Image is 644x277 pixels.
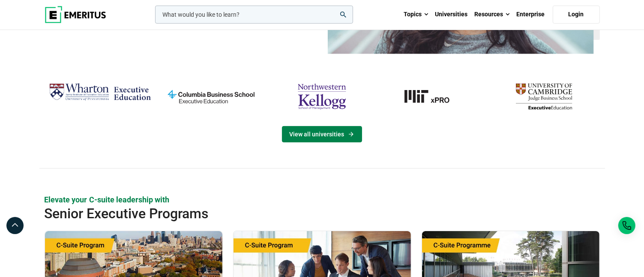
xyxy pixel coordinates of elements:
img: Wharton Executive Education [49,80,151,105]
img: columbia-business-school [160,80,262,113]
a: MIT-xPRO [382,80,484,113]
img: northwestern-kellogg [271,80,373,113]
p: Elevate your C-suite leadership with [45,194,600,205]
img: cambridge-judge-business-school [493,80,595,113]
img: MIT xPRO [382,80,484,113]
a: Login [553,6,600,24]
h2: Senior Executive Programs [45,205,544,222]
input: woocommerce-product-search-field-0 [155,6,353,24]
a: View Universities [282,126,362,142]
